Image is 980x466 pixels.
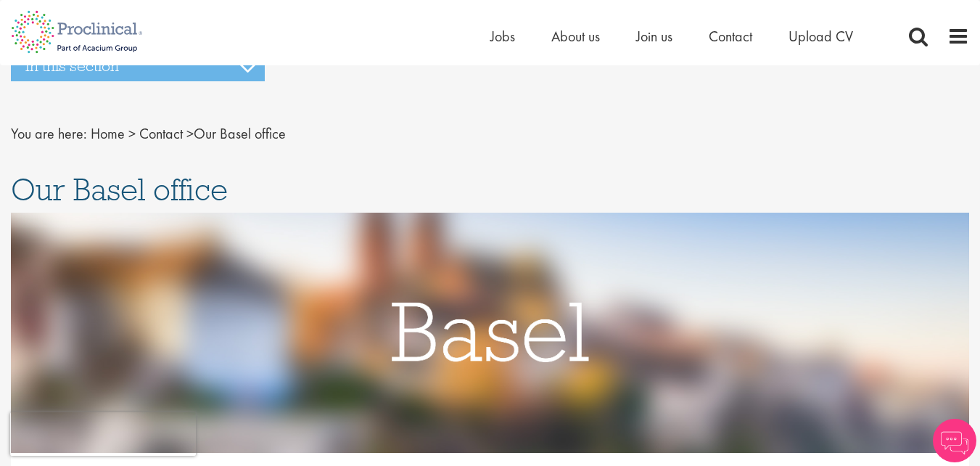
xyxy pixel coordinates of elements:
a: breadcrumb link to Contact [139,124,183,143]
h3: In this section [11,51,265,81]
a: Contact [709,27,752,46]
a: Jobs [490,27,515,46]
a: Join us [636,27,672,46]
span: > [128,124,136,143]
span: You are here: [11,124,87,143]
span: Our Basel office [91,124,286,143]
a: Upload CV [788,27,853,46]
span: > [186,124,194,143]
span: Our Basel office [11,170,228,209]
img: Chatbot [933,419,976,462]
iframe: reCAPTCHA [10,412,196,456]
a: breadcrumb link to Home [91,124,125,143]
a: About us [551,27,600,46]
